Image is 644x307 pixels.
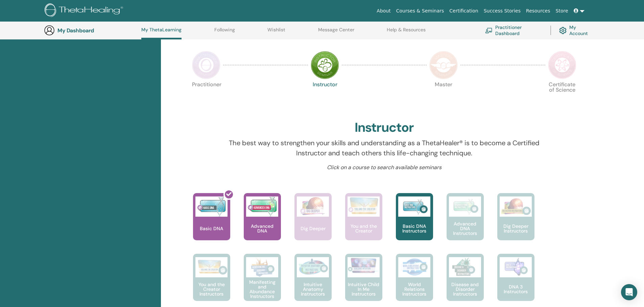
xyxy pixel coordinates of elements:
p: Dig Deeper [298,226,328,231]
div: Open Intercom Messenger [621,284,637,300]
img: Master [429,51,458,79]
p: Intuitive Child In Me Instructors [345,282,382,296]
img: Dig Deeper Instructors [500,196,532,217]
img: cog.svg [559,25,567,36]
p: Dig Deeper Instructors [497,224,534,233]
img: Basic DNA Instructors [398,196,430,217]
a: Help & Resources [387,27,426,38]
img: Practitioner [192,51,220,79]
p: Instructor [311,82,339,110]
img: Manifesting and Abundance Instructors [246,257,278,277]
p: Practitioner [192,82,220,110]
img: DNA 3 Instructors [500,257,532,277]
p: You and the Creator [345,224,382,233]
a: You and the Creator You and the Creator [345,193,382,254]
a: Message Center [318,27,354,38]
img: World Relations Instructors [398,257,430,277]
a: Wishlist [267,27,285,38]
img: Intuitive Child In Me Instructors [348,257,380,274]
h3: My Dashboard [57,27,125,34]
a: Success Stories [481,5,523,17]
img: You and the Creator [348,196,380,215]
img: Dig Deeper [297,196,329,217]
a: Basic DNA Basic DNA [193,193,230,254]
a: Basic DNA Instructors Basic DNA Instructors [396,193,433,254]
a: Resources [523,5,553,17]
p: World Relations Instructors [396,282,433,296]
a: Practitioner Dashboard [485,23,542,38]
img: You and the Creator Instructors [195,257,228,277]
p: Click on a course to search available seminars [223,163,546,172]
img: Basic DNA [195,196,228,217]
p: The best way to strengthen your skills and understanding as a ThetaHealer® is to become a Certifi... [223,138,546,158]
p: Certificate of Science [548,82,576,110]
p: DNA 3 Instructors [497,284,534,294]
a: My ThetaLearning [141,27,182,39]
img: Certificate of Science [548,51,576,79]
a: Advanced DNA Advanced DNA [244,193,281,254]
p: Basic DNA Instructors [396,224,433,233]
img: chalkboard-teacher.svg [485,28,493,33]
img: Instructor [311,51,339,79]
p: Master [429,82,458,110]
a: My Account [559,23,593,38]
a: About [374,5,393,17]
p: Intuitive Anatomy Instructors [294,282,332,296]
img: Intuitive Anatomy Instructors [297,257,329,277]
img: Advanced DNA [246,196,278,217]
p: Manifesting and Abundance Instructors [244,280,281,299]
img: generic-user-icon.jpg [44,25,55,36]
h2: Instructor [355,120,414,135]
a: Dig Deeper Instructors Dig Deeper Instructors [497,193,534,254]
img: logo.png [45,3,125,19]
a: Advanced DNA Instructors Advanced DNA Instructors [447,193,484,254]
a: Store [553,5,571,17]
p: You and the Creator Instructors [193,282,230,296]
a: Courses & Seminars [393,5,447,17]
p: Disease and Disorder Instructors [447,282,484,296]
p: Advanced DNA Instructors [447,221,484,236]
p: Advanced DNA [244,224,281,233]
a: Dig Deeper Dig Deeper [294,193,332,254]
a: Certification [447,5,481,17]
img: Disease and Disorder Instructors [449,257,481,277]
a: Following [214,27,235,38]
img: Advanced DNA Instructors [449,196,481,217]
